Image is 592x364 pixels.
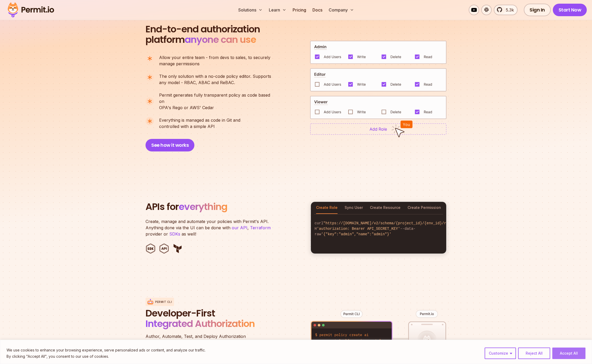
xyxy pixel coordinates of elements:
[552,348,585,359] button: Accept All
[321,232,391,236] span: '{"key":"admin","name":"admin"}'
[146,308,271,319] span: Developer-First
[553,4,587,16] a: Start Now
[146,333,271,339] span: Author, Automate, Test, and Deploy Authorization
[169,231,180,237] a: SDKs
[408,202,441,214] button: Create Permission
[317,227,400,231] span: 'authorization: Bearer API_SECRET_KEY'
[7,353,206,360] p: By clicking "Accept All", you consent to our use of cookies.
[7,347,206,353] p: We use cookies to enhance your browsing experience, serve personalized ads or content, and analyz...
[159,73,271,79] span: The only solution with a no-code policy editor. Supports
[518,348,550,359] button: Reject All
[146,139,194,151] button: See how it works
[485,348,516,359] button: Customize
[159,54,270,61] span: Allow your entire team - from devs to sales, to securely
[250,225,271,230] a: Terraform
[311,216,446,241] code: curl -H --data-raw
[185,33,256,46] span: anyone can use
[159,73,271,86] p: any model - RBAC, ABAC and ReBAC.
[5,1,56,19] img: Permit logo
[370,202,401,214] button: Create Resource
[146,218,276,237] p: Create, manage and automate your policies with Permit's API. Anything done via the UI can be done...
[291,5,308,15] a: Pricing
[159,117,240,130] p: controlled with a simple API
[159,92,276,111] p: OPA's Rego or AWS' Cedar
[327,5,356,15] button: Company
[159,54,270,67] p: manage permissions
[323,221,457,225] span: "https://[DOMAIN_NAME]/v2/schema/{project_id}/{env_id}/roles"
[267,5,288,15] button: Learn
[146,24,260,34] span: End-to-end authorization
[524,4,551,16] a: Sign In
[310,5,324,15] a: Docs
[146,333,271,346] p: Policies Directly from the Command Line
[146,24,260,45] h2: platform
[146,317,255,330] span: Integrated Authorization
[179,200,227,213] span: everything
[316,202,338,214] button: Create Role
[494,5,518,15] a: 5.3k
[146,202,304,212] h2: APIs for
[232,225,247,230] a: our API
[155,300,172,304] p: Permit CLI
[159,117,240,123] span: Everything is managed as code in Git and
[159,92,276,104] span: Permit generates fully transparent policy as code based on
[236,5,265,15] button: Solutions
[345,202,363,214] button: Sync User
[503,7,514,13] span: 5.3k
